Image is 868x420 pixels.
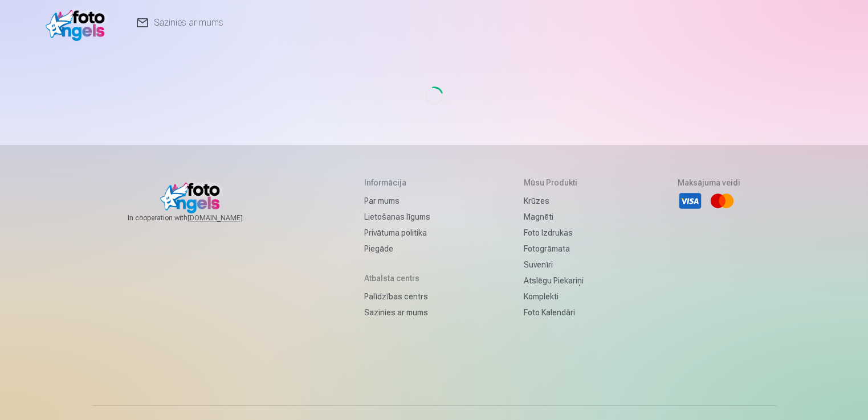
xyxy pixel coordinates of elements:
span: In cooperation with [128,213,270,223]
a: Krūzes [524,193,584,209]
h5: Mūsu produkti [524,177,584,188]
a: Lietošanas līgums [364,209,430,225]
a: Magnēti [524,209,584,225]
h5: Informācija [364,177,430,188]
a: Sazinies ar mums [364,304,430,320]
img: /v1 [46,5,111,41]
a: Komplekti [524,289,584,304]
li: Visa [678,188,703,213]
a: [DOMAIN_NAME] [188,213,270,223]
a: Suvenīri [524,257,584,273]
li: Mastercard [710,188,735,213]
a: Fotogrāmata [524,241,584,257]
h5: Maksājuma veidi [678,177,740,188]
a: Par mums [364,193,430,209]
a: Atslēgu piekariņi [524,273,584,289]
a: Piegāde [364,241,430,257]
a: Privātuma politika [364,225,430,241]
h5: Atbalsta centrs [364,273,430,284]
a: Palīdzības centrs [364,289,430,304]
a: Foto izdrukas [524,225,584,241]
a: Foto kalendāri [524,304,584,320]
